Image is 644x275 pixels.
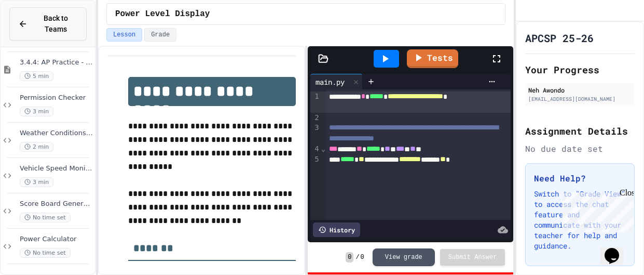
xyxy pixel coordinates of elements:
div: main.py [310,74,363,89]
button: Grade [144,28,176,42]
h1: APCSP 25-26 [525,31,594,45]
div: [EMAIL_ADDRESS][DOMAIN_NAME] [528,95,632,103]
button: Lesson [106,28,142,42]
div: History [313,222,360,237]
div: Chat with us now!Close [4,4,72,66]
div: 3 [310,123,321,144]
span: 3.4.4: AP Practice - Arithmetic Operators [20,58,93,67]
span: Weather Conditions Checker [20,129,93,138]
p: Switch to "Grade View" to access the chat feature and communicate with your teacher for help and ... [534,189,626,251]
iframe: chat widget [600,233,634,265]
div: Neh Awondo [528,85,632,95]
span: / [355,253,359,261]
h2: Assignment Details [525,124,635,138]
span: Back to Teams [34,13,78,35]
button: Submit Answer [440,249,505,266]
span: 5 min [20,71,53,81]
span: 3 min [20,177,53,187]
div: main.py [310,76,350,87]
div: 1 [310,91,321,113]
div: 4 [310,144,321,154]
div: 2 [310,113,321,123]
h2: Your Progress [525,62,635,77]
h3: Need Help? [534,172,626,185]
span: Score Board Generator [20,200,93,208]
span: 3 min [20,107,53,116]
span: 0 [346,252,353,263]
span: Fold line [321,145,326,153]
span: Permission Checker [20,94,93,102]
button: View grade [373,248,435,266]
span: 0 [361,253,364,261]
span: Power Calculator [20,235,93,244]
span: 2 min [20,142,53,152]
span: Submit Answer [448,253,497,261]
div: 5 [310,154,321,176]
a: Tests [407,49,458,68]
div: No due date set [525,142,635,155]
span: No time set [20,213,71,222]
span: Power Level Display [115,8,210,20]
button: Back to Teams [9,7,87,41]
iframe: chat widget [558,188,634,232]
span: Vehicle Speed Monitor [20,164,93,173]
span: No time set [20,248,71,258]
